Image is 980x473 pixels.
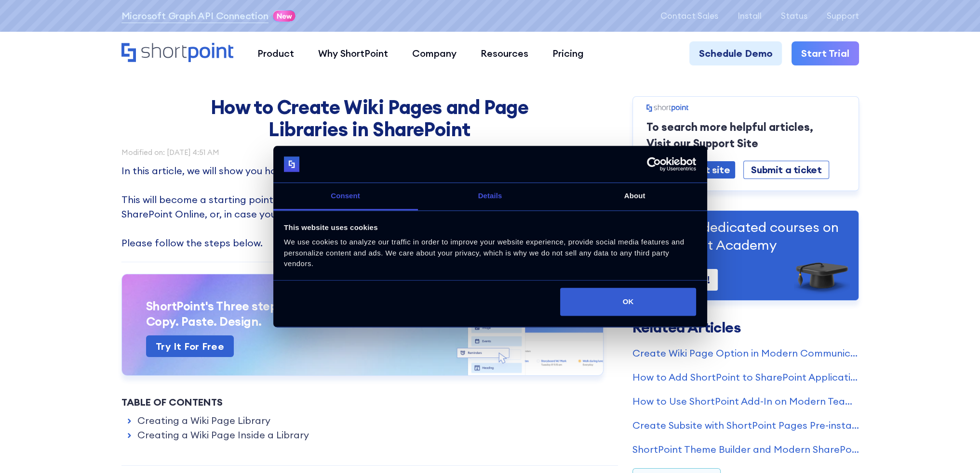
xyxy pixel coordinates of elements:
[552,46,584,61] div: Pricing
[632,442,859,457] a: ShortPoint Theme Builder and Modern SharePoint Pages
[318,46,388,61] div: Why ShortPoint
[121,395,618,409] div: Table of Contents
[469,41,540,65] a: Resources
[827,11,859,21] a: Support
[743,161,829,179] a: Submit a ticket
[738,11,762,21] a: Install
[284,156,299,172] img: logo
[781,11,807,21] a: Status
[257,46,294,61] div: Product
[121,164,618,250] p: In this article, we will show you how you can create a wiki page and wiki page library in SharePo...
[632,418,859,433] a: Create Subsite with ShortPoint Pages Pre-installed & Pre-configured
[563,183,707,211] a: About
[284,238,684,268] span: We use cookies to analyze our traffic in order to improve your website experience, provide social...
[121,9,268,23] a: Microsoft Graph API Connection
[540,41,596,65] a: Pricing
[137,413,270,428] a: Creating a Wiki Page Library
[146,335,234,357] a: Try it for free
[273,183,418,211] a: Consent
[612,157,696,171] a: Usercentrics Cookiebot - opens in a new window
[792,41,859,65] a: Start Trial
[412,46,456,61] div: Company
[632,346,859,360] a: Create Wiki Page Option in Modern Communication Site Is Missing
[245,41,306,65] a: Product
[660,11,718,21] a: Contact Sales
[137,428,309,442] a: Creating a Wiki Page Inside a Library
[646,218,845,254] p: Visit our dedicated courses on ShortPoint Academy
[632,394,859,409] a: How to Use ShortPoint Add-In on Modern Team Sites (deprecated)
[121,43,234,64] a: Home
[560,288,696,316] button: OK
[481,46,528,61] div: Resources
[689,41,782,65] a: Schedule Demo
[646,119,845,152] p: To search more helpful articles, Visit our Support Site
[121,149,618,156] div: Modified on: [DATE] 4:51 AM
[189,96,550,141] h1: How to Create Wiki Pages and Page Libraries in SharePoint
[284,222,696,233] div: This website uses cookies
[418,183,563,211] a: Details
[632,320,859,334] h3: Related Articles
[400,41,469,65] a: Company
[807,362,980,473] iframe: Chat Widget
[146,298,579,330] h3: ShortPoint's Three steps to a custom intranet site Copy. Paste. Design.
[306,41,400,65] a: Why ShortPoint
[632,370,859,384] a: How to Add ShortPoint to SharePoint Application Pages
